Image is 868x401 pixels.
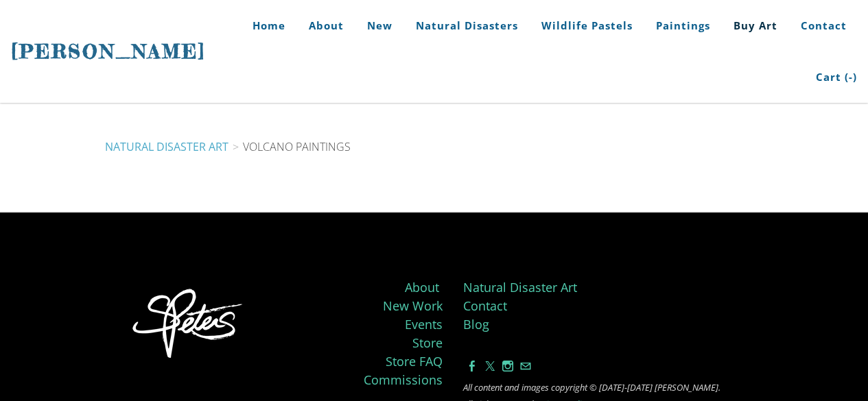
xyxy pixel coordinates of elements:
a: Store [412,335,443,351]
span: > [228,139,243,154]
a: Commissions [364,372,443,388]
a: Contact [463,297,507,314]
a: [PERSON_NAME] [11,38,206,64]
a: Natural Disaster Art [463,279,577,295]
a: New Work [383,297,443,314]
a: About [405,279,439,295]
a: Mail [520,359,531,374]
a: Store FAQ [386,353,443,369]
span: Volcano paintings [243,139,351,154]
a: Natural Disaster Art [105,139,228,154]
a: Instagram [502,359,513,374]
span: - [849,70,853,84]
span: [PERSON_NAME] [11,40,206,63]
font: ​All content and images copyright [463,381,587,393]
a: Blog [463,316,489,332]
a: Cart (-) [806,51,857,103]
a: Twitter [484,359,495,374]
a: Facebook [467,359,478,374]
a: Events [405,316,443,332]
img: Stephanie Peters Artist [125,285,253,365]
